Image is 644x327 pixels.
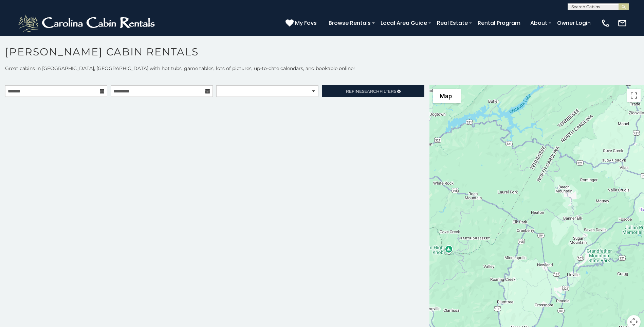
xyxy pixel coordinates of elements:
a: Real Estate [434,17,471,29]
span: Refine Filters [346,89,396,94]
a: Owner Login [554,17,594,29]
button: Toggle fullscreen view [627,89,641,102]
span: Search [362,89,380,94]
img: White-1-2.png [17,13,158,33]
span: Map [440,92,452,100]
a: My Favs [286,19,318,28]
a: Rental Program [474,17,524,29]
img: mail-regular-white.png [618,18,627,28]
img: phone-regular-white.png [601,18,610,28]
button: Change map style [433,89,461,103]
span: My Favs [295,19,317,27]
a: Local Area Guide [377,17,430,29]
a: About [527,17,551,29]
a: RefineSearchFilters [322,85,424,97]
a: Browse Rentals [325,17,374,29]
